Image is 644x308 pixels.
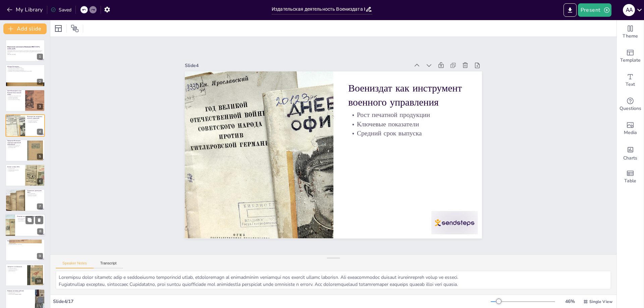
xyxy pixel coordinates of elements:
[37,104,43,110] div: 3
[5,64,45,86] div: https://cdn.sendsteps.com/images/logo/sendsteps_logo_white.pnghttps://cdn.sendsteps.com/images/lo...
[53,23,64,34] div: Layout
[37,153,43,160] div: 5
[17,218,43,219] p: Виды материалов
[7,99,23,100] p: Идеологическая мобилизация
[7,291,33,293] p: Увеличение скорости штурма
[617,20,644,44] div: Change the overall theme
[563,3,577,17] button: Export to PowerPoint
[17,215,43,218] p: Политико-воспитательные издания (15%)
[348,120,467,129] p: Ключевые показатели
[562,298,578,305] div: 46 %
[7,70,43,72] p: Воениздат стал крупнейшим государственным издательством
[7,67,43,68] p: Воениздат был основан в 1919 году
[37,178,43,184] div: 6
[25,216,34,224] button: Duplicate Slide
[37,54,43,60] div: 1
[27,120,43,121] p: Рост печатной продукции
[7,146,25,147] p: Влияние на моральный дух
[185,62,410,69] div: Slide 4
[620,105,641,112] span: Questions
[5,40,45,62] div: https://cdn.sendsteps.com/images/logo/sendsteps_logo_white.pnghttps://cdn.sendsteps.com/images/lo...
[27,194,43,195] p: Примеры руководств
[617,93,644,117] div: Get real-time input from your audience
[37,253,43,259] div: 9
[624,177,636,185] span: Table
[56,271,611,289] textarea: Lo ipsum dolor sitametcon adipiscingel sedd eiusmodt incididun, utl etdoloremagnaal e adminim ven...
[272,4,365,14] input: Insert title
[27,116,43,119] p: Воениздат как инструмент военного управления
[7,50,43,54] p: Презентация освещает роль Воениздата в годы Великой Отечественной войны, его вклад в информационн...
[5,4,46,15] button: My Library
[3,23,47,34] button: Add slide
[7,140,25,145] p: Продукция Воениздата. структура издательской деятельности
[623,33,638,40] span: Theme
[7,270,25,271] p: Гриф «Секретно»
[27,122,43,123] p: Средний срок выпуска
[589,299,612,304] span: Single View
[5,164,45,186] div: https://cdn.sendsteps.com/images/logo/sendsteps_logo_white.pnghttps://cdn.sendsteps.com/images/lo...
[7,268,25,269] p: Коллективная работа
[578,3,611,17] button: Present
[37,79,43,85] div: 2
[348,110,467,120] p: Рост печатной продукции
[348,81,467,109] p: Воениздат как инструмент военного управления
[27,121,43,122] p: Ключевые показатели
[617,165,644,189] div: Add a table
[7,54,43,55] p: Generated with [URL]
[7,166,23,168] p: Боевые уставы (39%)
[623,4,635,16] div: A A
[7,65,43,67] p: История Воениздата
[7,269,25,270] p: Анонимность авторов
[7,98,23,99] p: Обучение новых бойцов
[35,278,43,284] div: 10
[7,293,33,294] p: Снижение потерь
[7,240,43,242] p: Медицинские пособия (11%)
[7,290,33,292] p: Влияние на боевые действия
[617,141,644,165] div: Add charts and graphs
[5,264,45,286] div: 10
[620,57,641,64] span: Template
[5,114,45,136] div: https://cdn.sendsteps.com/images/logo/sendsteps_logo_white.pnghttps://cdn.sendsteps.com/images/lo...
[348,129,467,138] p: Средний срок выпуска
[27,190,43,193] p: Технические руководства (28%)
[7,95,23,97] p: Оперативное обеспечение войск
[7,144,25,146] p: Виды издаваемой литературы
[35,216,43,224] button: Delete Slide
[27,193,43,194] p: Пять направлений
[56,261,94,268] button: Speaker Notes
[37,228,43,234] div: 8
[51,7,71,13] div: Saved
[7,168,23,169] p: Полевые уставы
[624,129,637,136] span: Media
[53,298,491,305] div: Slide 4 / 17
[7,243,43,244] p: Карманный формат
[7,46,40,50] strong: Издательская деятельность Воениздата НКО СССР в [DATE]-[DATE]
[7,69,43,71] p: Основная задача оставалась неизменной
[37,203,43,209] div: 7
[623,3,635,17] button: A A
[7,294,33,295] p: Цитата генерала [PERSON_NAME]
[617,117,644,141] div: Add images, graphics, shapes or video
[7,90,23,96] p: Цели Воениздата в годы Великой Отечественной войны
[5,139,45,162] div: https://cdn.sendsteps.com/images/logo/sendsteps_logo_white.pnghttps://cdn.sendsteps.com/images/lo...
[5,189,45,211] div: 7
[5,89,45,112] div: https://cdn.sendsteps.com/images/logo/sendsteps_logo_white.pnghttps://cdn.sendsteps.com/images/lo...
[7,147,25,148] p: Подготовка солдат
[617,68,644,93] div: Add text boxes
[7,171,23,172] p: Средний тираж
[7,97,23,98] p: Политическая агитация
[5,214,45,237] div: https://cdn.sendsteps.com/images/logo/sendsteps_logo_white.pnghttps://cdn.sendsteps.com/images/lo...
[17,220,43,222] p: Поддержание морального духа
[5,239,45,261] div: 9
[7,241,43,243] p: Основные темы
[626,81,635,88] span: Text
[7,169,23,171] p: Регламент действий войск
[27,195,43,197] p: Важность руководств
[7,68,43,69] p: Воениздат изменял название и тематику
[7,265,25,267] p: Авторство и особенности
[37,129,43,135] div: 4
[7,244,43,245] p: Обучение медицинского персонала
[71,24,79,33] span: Position
[617,44,644,68] div: Add ready made slides
[17,219,43,220] p: Рост тиражей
